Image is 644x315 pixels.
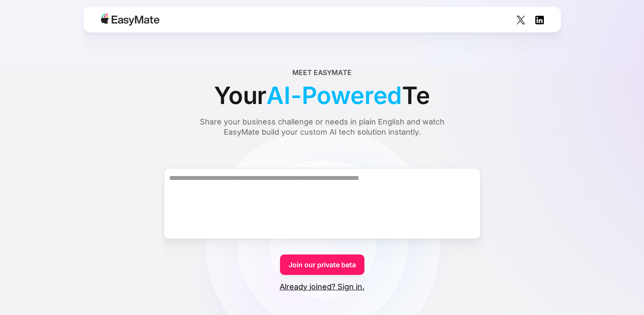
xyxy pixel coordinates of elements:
span: AI-Powered [266,78,402,113]
span: Te [402,78,430,113]
div: Meet EasyMate [292,67,352,78]
div: Share your business challenge or needs in plain English and watch EasyMate build your custom AI t... [184,117,461,137]
div: Your [214,78,430,113]
img: Social Icon [535,16,544,24]
a: Already joined? Sign in. [280,282,364,292]
a: Join our private beta [280,254,364,275]
form: Form [20,153,624,292]
img: Social Icon [517,16,525,24]
img: Easymate logo [101,14,159,26]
